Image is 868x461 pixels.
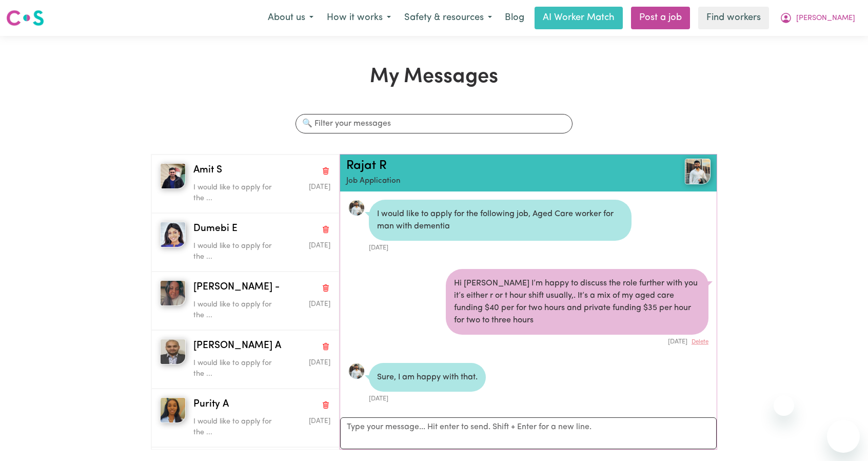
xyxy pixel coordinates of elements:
[398,7,499,29] button: Safety & resources
[685,159,711,184] img: View Rajat R's profile
[321,398,330,411] button: Delete conversation
[193,397,229,412] span: Purity A
[321,164,330,177] button: Delete conversation
[193,339,281,354] span: [PERSON_NAME] A
[369,241,632,253] div: [DATE]
[295,114,573,133] input: 🔍 Filter your messages
[369,200,632,241] div: I would like to apply for the following job, Aged Care worker for man with dementia
[773,7,862,29] button: My Account
[309,418,330,425] span: Message sent on September 0, 2025
[6,9,44,27] img: Careseekers logo
[348,363,365,379] img: C52BB5EEE115F53607F3A47BC0BD0BF4_avatar_blob
[160,280,186,306] img: Arpanpreet -
[535,7,623,29] a: AI Worker Match
[346,160,387,172] a: Rajat R
[151,272,339,330] button: Arpanpreet -[PERSON_NAME] -Delete conversationI would like to apply for the ...Message sent on Se...
[151,213,339,272] button: Dumebi EDumebi EDelete conversationI would like to apply for the ...Message sent on September 0, ...
[346,176,650,187] p: Job Application
[160,222,186,247] img: Dumebi E
[193,222,238,237] span: Dumebi E
[160,163,186,189] img: Amit S
[193,163,222,178] span: Amit S
[193,182,285,204] p: I would like to apply for the ...
[261,7,320,29] button: About us
[193,241,285,263] p: I would like to apply for the ...
[827,420,860,453] iframe: Button to launch messaging window
[321,281,330,294] button: Delete conversation
[321,222,330,236] button: Delete conversation
[309,301,330,308] span: Message sent on September 0, 2025
[193,416,285,438] p: I would like to apply for the ...
[369,363,486,392] div: Sure, I am happy with that.
[446,269,708,335] div: Hi [PERSON_NAME] I’m happy to discuss the role further with you it’s either r or t hour shift usu...
[348,200,365,216] a: View Rajat R's profile
[193,299,285,321] p: I would like to apply for the ...
[650,159,711,184] a: Rajat R
[320,7,398,29] button: How it works
[193,358,285,380] p: I would like to apply for the ...
[193,280,280,295] span: [PERSON_NAME] -
[369,392,486,404] div: [DATE]
[151,389,339,447] button: Purity APurity ADelete conversationI would like to apply for the ...Message sent on September 0, ...
[499,7,530,29] a: Blog
[692,338,708,347] button: Delete
[698,7,769,29] a: Find workers
[160,339,186,364] img: Rana Nabeel A
[348,200,365,216] img: C52BB5EEE115F53607F3A47BC0BD0BF4_avatar_blob
[774,395,794,416] iframe: Close message
[151,155,339,213] button: Amit SAmit SDelete conversationI would like to apply for the ...Message sent on September 1, 2025
[309,242,330,249] span: Message sent on September 0, 2025
[6,6,44,30] a: Careseekers logo
[631,7,690,29] a: Post a job
[151,330,339,389] button: Rana Nabeel A[PERSON_NAME] ADelete conversationI would like to apply for the ...Message sent on S...
[309,184,330,190] span: Message sent on September 1, 2025
[309,359,330,366] span: Message sent on September 0, 2025
[160,397,186,423] img: Purity A
[321,339,330,353] button: Delete conversation
[446,335,708,347] div: [DATE]
[348,363,365,379] a: View Rajat R's profile
[151,65,717,89] h1: My Messages
[796,13,855,24] span: [PERSON_NAME]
